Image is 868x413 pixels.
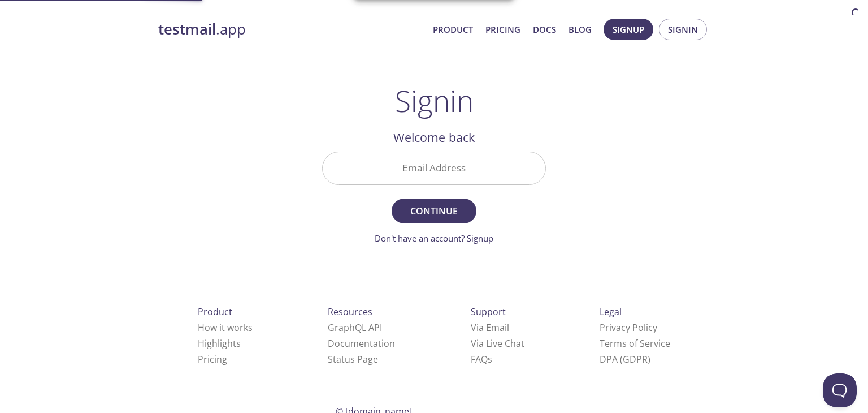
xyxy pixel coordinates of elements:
a: How it works [198,321,253,334]
h2: Welcome back [322,128,546,147]
a: testmail.app [158,20,424,39]
button: Signup [604,19,653,40]
span: Signup [613,22,644,37]
a: Status Page [328,353,378,365]
a: Privacy Policy [600,321,657,334]
a: Documentation [328,337,395,350]
a: Via Live Chat [471,337,524,350]
button: Continue [392,199,476,223]
span: Resources [328,306,372,318]
button: Signin [659,19,707,40]
a: Docs [533,22,556,37]
a: Blog [568,22,592,37]
span: s [488,353,492,365]
strong: testmail [158,19,216,39]
a: Via Email [471,321,509,334]
a: GraphQL API [328,321,382,334]
span: Support [471,306,506,318]
a: Highlights [198,337,241,350]
a: Pricing [198,353,227,365]
a: Don't have an account? Signup [375,233,493,244]
span: Product [198,306,232,318]
span: Legal [600,306,622,318]
iframe: Help Scout Beacon - Open [823,373,857,407]
a: Terms of Service [600,337,670,350]
a: FAQ [471,353,492,365]
h1: Signin [395,84,474,118]
a: DPA (GDPR) [600,353,650,365]
span: Signin [668,22,698,37]
span: Continue [404,203,464,219]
